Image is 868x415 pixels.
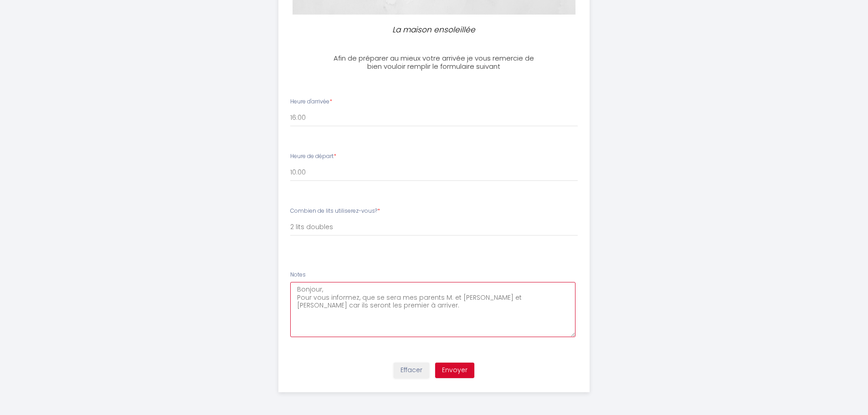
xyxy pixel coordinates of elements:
[290,97,332,106] label: Heure d'arrivée
[337,24,532,36] p: La maison ensoleillée
[435,363,474,378] button: Envoyer
[290,207,380,215] label: Combien de lits utiliserez-vous?
[333,54,535,71] h3: Afin de préparer au mieux votre arrivée je vous remercie de bien vouloir remplir le formulaire su...
[290,152,336,161] label: Heure de départ
[290,271,306,279] label: Notes
[394,363,429,378] button: Effacer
